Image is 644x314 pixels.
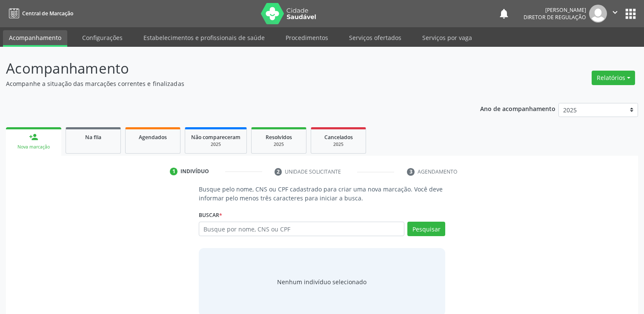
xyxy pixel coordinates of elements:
span: Não compareceram [191,134,240,141]
span: Na fila [85,134,101,141]
p: Acompanhamento [6,58,449,79]
span: Agendados [139,134,167,141]
div: 1 [170,168,177,175]
input: Busque por nome, CNS ou CPF [199,222,404,236]
button:  [607,5,623,23]
a: Acompanhamento [3,30,67,47]
button: Pesquisar [407,222,445,236]
p: Ano de acompanhamento [480,103,555,114]
span: Diretor de regulação [524,14,586,21]
a: Estabelecimentos e profissionais de saúde [137,30,271,45]
div: Nova marcação [12,144,55,150]
button: notifications [498,8,510,20]
i:  [610,8,620,17]
div: Indivíduo [180,168,209,175]
button: apps [623,6,638,21]
img: img [589,5,607,23]
button: Relatórios [592,71,635,85]
span: Central de Marcação [22,10,73,17]
div: 2025 [191,141,240,148]
div: Nenhum indivíduo selecionado [277,277,366,286]
div: person_add [29,132,38,142]
span: Cancelados [324,134,353,141]
p: Busque pelo nome, CNS ou CPF cadastrado para criar uma nova marcação. Você deve informar pelo men... [199,185,445,203]
a: Procedimentos [280,30,334,45]
a: Configurações [76,30,129,45]
label: Buscar [199,208,222,222]
a: Central de Marcação [6,6,73,20]
p: Acompanhe a situação das marcações correntes e finalizadas [6,79,449,88]
a: Serviços por vaga [416,30,478,45]
div: [PERSON_NAME] [524,6,586,14]
a: Serviços ofertados [343,30,407,45]
div: 2025 [258,141,300,148]
div: 2025 [317,141,360,148]
span: Resolvidos [266,134,292,141]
